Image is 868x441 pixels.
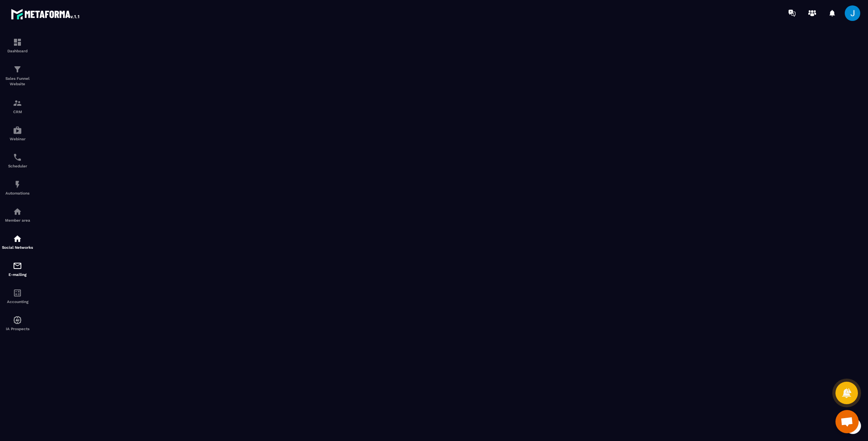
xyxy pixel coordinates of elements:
[2,32,33,59] a: formationformationDashboard
[11,7,81,21] img: logo
[13,207,22,216] img: automations
[2,137,33,141] p: Webinar
[13,126,22,135] img: automations
[2,218,33,222] p: Member area
[835,410,859,433] div: Ouvrir le chat
[13,261,22,270] img: email
[13,288,22,298] img: accountant
[2,300,33,304] p: Accounting
[2,283,33,310] a: accountantaccountantAccounting
[2,191,33,195] p: Automations
[2,110,33,114] p: CRM
[13,38,22,47] img: formation
[2,49,33,53] p: Dashboard
[2,327,33,331] p: IA Prospects
[2,228,33,255] a: social-networksocial-networkSocial Networks
[2,272,33,277] p: E-mailing
[2,93,33,120] a: formationformationCRM
[13,98,22,108] img: formation
[13,234,22,243] img: social-network
[2,59,33,93] a: formationformationSales Funnel Website
[2,174,33,201] a: automationsautomationsAutomations
[2,147,33,174] a: schedulerschedulerScheduler
[13,153,22,162] img: scheduler
[2,120,33,147] a: automationsautomationsWebinar
[2,201,33,228] a: automationsautomationsMember area
[2,164,33,168] p: Scheduler
[13,65,22,74] img: formation
[2,255,33,283] a: emailemailE-mailing
[2,245,33,250] p: Social Networks
[2,76,33,87] p: Sales Funnel Website
[13,180,22,189] img: automations
[13,315,22,325] img: automations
